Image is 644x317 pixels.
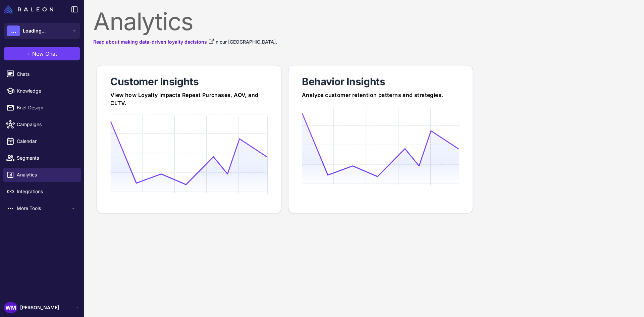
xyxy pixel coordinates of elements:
a: Customer InsightsView how Loyalty impacts Repeat Purchases, AOV, and CLTV. [97,65,281,213]
a: Chats [3,67,81,81]
div: Analyze customer retention patterns and strategies. [302,91,459,99]
a: Segments [3,151,81,165]
span: More Tools [17,205,70,212]
a: Knowledge [3,84,81,98]
span: [PERSON_NAME] [20,304,59,311]
span: Chats [17,70,76,78]
span: Knowledge [17,87,76,95]
span: Loading... [23,27,46,35]
button: ...Loading... [4,23,80,39]
span: Integrations [17,188,76,195]
a: Calendar [3,134,81,148]
div: Customer Insights [110,75,268,88]
div: View how Loyalty impacts Repeat Purchases, AOV, and CLTV. [110,91,268,107]
button: +New Chat [4,47,80,60]
a: Brief Design [3,101,81,115]
span: in our [GEOGRAPHIC_DATA]. [214,39,277,45]
a: Raleon Logo [4,5,56,13]
a: Campaigns [3,117,81,131]
span: New Chat [32,50,57,58]
div: ... [7,25,20,36]
span: + [27,50,31,58]
a: Analytics [3,168,81,182]
a: Behavior InsightsAnalyze customer retention patterns and strategies. [288,65,473,213]
a: Read about making data-driven loyalty decisions [93,38,214,46]
span: Segments [17,154,76,162]
a: Integrations [3,184,81,199]
div: Analytics [93,9,635,34]
span: Campaigns [17,121,76,128]
span: Analytics [17,171,76,178]
span: Brief Design [17,104,76,111]
img: Raleon Logo [4,5,53,13]
div: WM [4,302,17,313]
span: Calendar [17,138,76,145]
div: Behavior Insights [302,75,459,88]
